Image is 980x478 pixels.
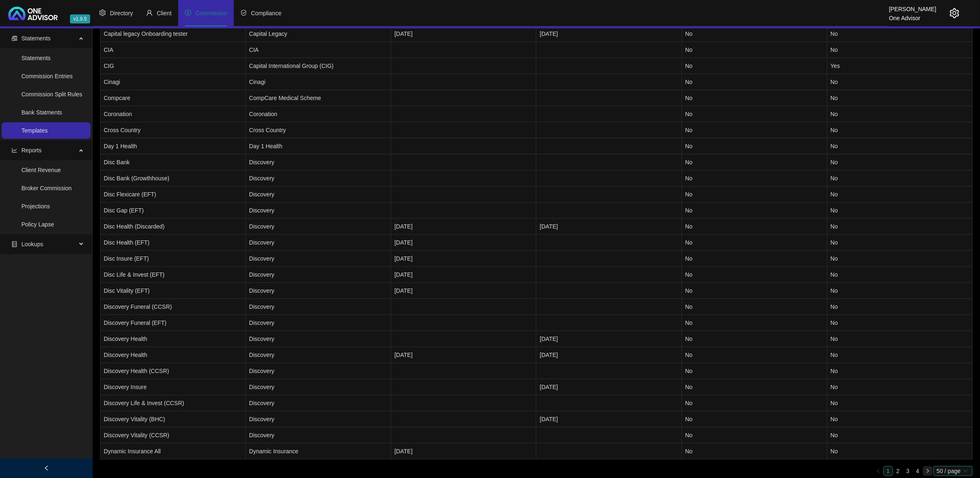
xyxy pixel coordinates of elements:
span: Discovery [249,239,274,246]
td: Disc Life & Invest (EFT) [100,267,246,283]
td: No [827,26,973,42]
td: No [827,251,973,267]
td: [DATE] [536,347,682,363]
td: No [827,106,973,122]
li: 4 [913,466,923,476]
td: No [682,347,827,363]
td: Discovery Vitality (CCSR) [100,427,246,443]
td: [DATE] [536,219,682,235]
a: Projections [21,203,50,210]
td: No [827,122,973,138]
td: Disc Gap (EFT) [100,203,246,219]
img: 2df55531c6924b55f21c4cf5d4484680-logo-light.svg [8,7,58,20]
td: No [682,235,827,251]
td: [DATE] [391,283,536,299]
td: No [827,347,973,363]
span: Discovery [249,255,274,262]
div: Page Size [933,466,973,476]
span: setting [950,8,959,18]
span: Client [157,10,172,16]
td: [DATE] [536,331,682,347]
span: Coronation [249,111,277,117]
button: left [873,466,883,476]
span: Discovery [249,432,274,438]
td: Discovery Health (CCSR) [100,363,246,379]
td: [DATE] [536,26,682,42]
span: Discovery [249,271,274,278]
td: No [682,122,827,138]
span: user [146,9,153,16]
td: No [682,283,827,299]
span: Discovery [249,303,274,310]
td: Cinagi [100,74,246,90]
li: Previous Page [873,466,883,476]
td: No [682,154,827,170]
span: dollar [185,9,191,16]
td: No [682,299,827,315]
span: setting [99,9,106,16]
td: No [682,203,827,219]
span: 50 / page [937,466,969,476]
td: No [827,379,973,395]
a: Statements [21,55,51,61]
td: No [682,427,827,443]
td: [DATE] [391,347,536,363]
td: Dynamic Insurance All [100,443,246,459]
td: No [827,170,973,187]
a: 4 [913,466,922,476]
td: No [682,411,827,427]
td: [DATE] [391,219,536,235]
a: Broker Commission [21,185,72,191]
td: No [682,58,827,74]
td: No [682,219,827,235]
span: Discovery [249,416,274,422]
td: Discovery Funeral (EFT) [100,315,246,331]
td: No [827,395,973,411]
a: Bank Statments [21,109,62,116]
td: No [682,170,827,187]
td: Day 1 Health [100,138,246,154]
a: Client Revenue [21,167,61,173]
span: Discovery [249,175,274,182]
span: Discovery [249,384,274,390]
span: Statements [21,35,51,42]
span: v1.9.5 [70,14,90,23]
td: Discovery Health [100,331,246,347]
td: Cross Country [100,122,246,138]
span: right [925,469,930,473]
span: CIA [249,47,258,53]
span: Lookups [21,241,43,247]
td: No [827,267,973,283]
td: Disc Bank [100,154,246,170]
span: Compliance [251,10,282,16]
a: 3 [903,466,912,476]
span: safety [240,9,247,16]
span: left [44,465,49,471]
td: No [827,411,973,427]
td: Discovery Insure [100,379,246,395]
span: Discovery [249,319,274,326]
td: No [682,267,827,283]
td: [DATE] [391,267,536,283]
td: No [827,443,973,459]
div: [PERSON_NAME] [889,2,936,11]
span: Reports [21,147,42,154]
span: Discovery [249,400,274,406]
span: reconciliation [12,35,17,41]
td: No [827,203,973,219]
button: right [923,466,933,476]
span: Capital International Group (CIG) [249,63,333,69]
td: No [682,363,827,379]
td: Compcare [100,90,246,106]
div: One Advisor [889,11,936,20]
span: Dynamic Insurance [249,448,298,455]
span: Discovery [249,191,274,198]
td: No [682,26,827,42]
td: No [827,315,973,331]
td: No [827,427,973,443]
td: No [682,187,827,203]
a: Templates [21,127,48,134]
td: Disc Bank (Growthhouse) [100,170,246,187]
span: left [876,469,881,473]
td: [DATE] [391,443,536,459]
